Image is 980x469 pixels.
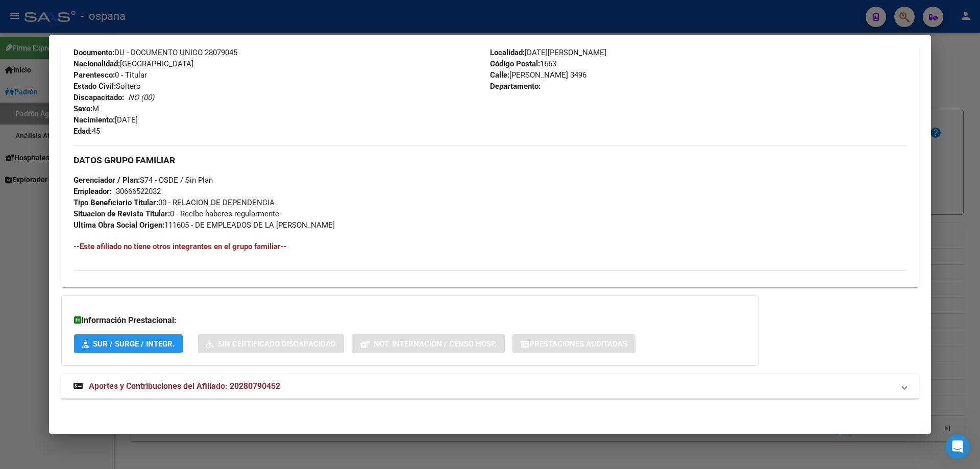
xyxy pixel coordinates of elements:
h3: Información Prestacional: [74,314,746,327]
button: Sin Certificado Discapacidad [198,334,344,353]
span: [GEOGRAPHIC_DATA] [73,59,193,68]
strong: Empleador: [73,187,112,196]
span: 00 - RELACION DE DEPENDENCIA [73,198,275,207]
span: Aportes y Contribuciones del Afiliado: 20280790452 [89,381,280,391]
span: DU - DOCUMENTO UNICO 28079045 [73,48,237,57]
strong: Estado Civil: [73,82,116,91]
strong: Tipo Beneficiario Titular: [73,198,158,207]
span: Prestaciones Auditadas [529,339,627,349]
strong: Edad: [73,127,92,136]
span: [DATE] [73,115,138,125]
strong: Ultima Obra Social Origen: [73,220,164,230]
h4: --Este afiliado no tiene otros integrantes en el grupo familiar-- [73,241,906,252]
strong: Calle: [490,70,509,80]
strong: Situacion de Revista Titular: [73,209,170,218]
mat-expansion-panel-header: Aportes y Contribuciones del Afiliado: 20280790452 [61,374,919,399]
strong: Localidad: [490,48,525,57]
span: Sin Certificado Discapacidad [218,339,336,349]
button: Not. Internacion / Censo Hosp. [352,334,505,353]
span: Not. Internacion / Censo Hosp. [374,339,497,349]
strong: Nacionalidad: [73,59,120,68]
strong: Parentesco: [73,70,115,80]
strong: Departamento: [490,82,541,91]
strong: Nacimiento: [73,115,115,125]
strong: Documento: [73,48,114,57]
h3: DATOS GRUPO FAMILIAR [73,155,906,166]
iframe: Intercom live chat [945,434,970,459]
span: S74 - OSDE / Sin Plan [73,176,213,185]
span: [DATE][PERSON_NAME] [490,48,606,57]
span: SUR / SURGE / INTEGR. [93,339,175,349]
strong: Sexo: [73,104,92,113]
span: Soltero [73,82,141,91]
strong: Gerenciador / Plan: [73,176,140,185]
strong: Código Postal: [490,59,540,68]
button: Prestaciones Auditadas [512,334,635,353]
span: 0 - Titular [73,70,147,80]
span: [PERSON_NAME] 3496 [490,70,586,80]
span: 1663 [490,59,556,68]
span: M [73,104,99,113]
div: 30666522032 [116,186,161,197]
i: NO (00) [128,93,154,102]
span: 45 [73,127,100,136]
strong: Discapacitado: [73,93,124,102]
span: 0 - Recibe haberes regularmente [73,209,279,218]
span: 111605 - DE EMPLEADOS DE LA [PERSON_NAME] [73,220,335,230]
button: SUR / SURGE / INTEGR. [74,334,183,353]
